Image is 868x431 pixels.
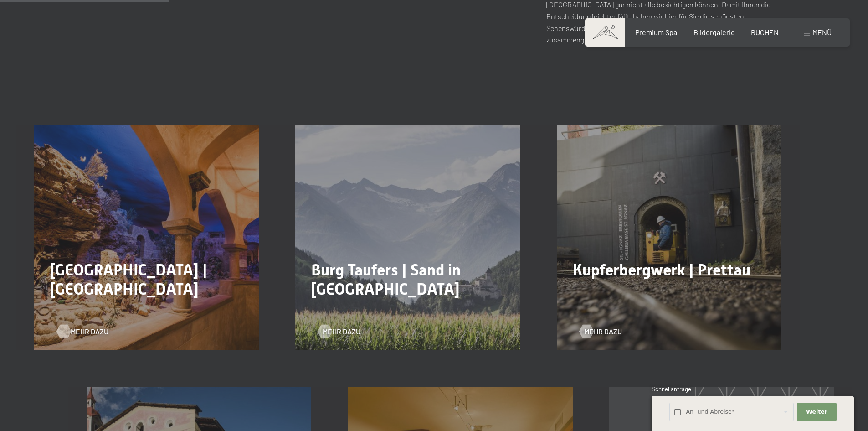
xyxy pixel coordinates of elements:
[751,28,779,36] a: BUCHEN
[812,28,832,36] span: Menü
[652,385,691,393] span: Schnellanfrage
[311,261,461,298] span: Burg Taufers | Sand in [GEOGRAPHIC_DATA]
[635,28,677,36] a: Premium Spa
[71,327,108,337] span: Mehr dazu
[693,28,735,36] a: Bildergalerie
[584,327,622,337] span: Mehr dazu
[797,403,836,421] button: Weiter
[323,327,360,337] span: Mehr dazu
[806,408,827,416] span: Weiter
[50,261,207,298] span: [GEOGRAPHIC_DATA] | [GEOGRAPHIC_DATA]
[573,261,750,279] span: Kupferbergwerk | Prettau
